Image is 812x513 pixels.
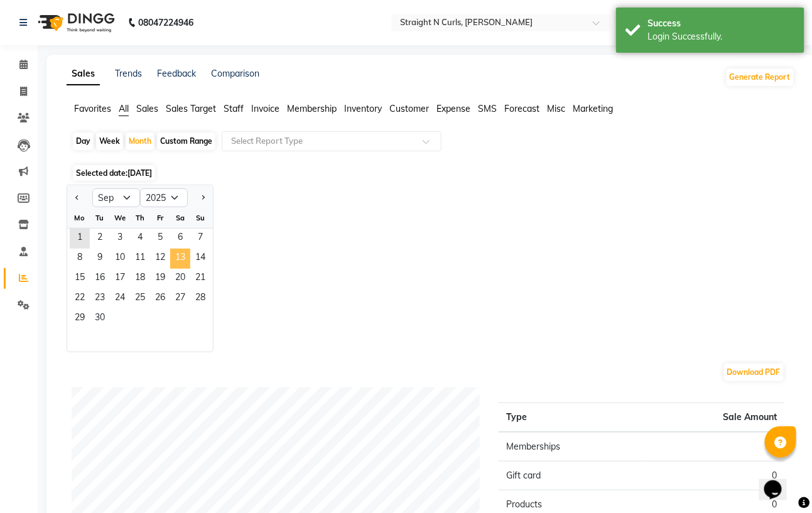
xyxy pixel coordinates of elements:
[198,188,208,208] button: Next month
[190,249,210,269] div: Sunday, September 14, 2025
[642,432,785,462] td: 0
[211,68,259,79] a: Comparison
[70,289,90,309] span: 22
[67,63,100,85] a: Sales
[96,132,123,150] div: Week
[130,269,150,289] span: 18
[110,289,130,309] div: Wednesday, September 24, 2025
[110,229,130,249] div: Wednesday, September 3, 2025
[150,229,170,249] div: Friday, September 5, 2025
[115,68,142,79] a: Trends
[90,229,110,249] div: Tuesday, September 2, 2025
[110,269,130,289] div: Wednesday, September 17, 2025
[70,309,90,329] div: Monday, September 29, 2025
[190,289,210,309] span: 28
[344,103,382,114] span: Inventory
[70,309,90,329] span: 29
[90,289,110,309] span: 23
[130,229,150,249] span: 4
[70,208,90,228] div: Mo
[724,364,784,381] button: Download PDF
[642,462,785,490] td: 0
[170,289,190,309] span: 27
[573,103,613,114] span: Marketing
[759,463,799,500] iframe: chat widget
[251,103,279,114] span: Invoice
[90,249,110,269] span: 9
[170,289,190,309] div: Saturday, September 27, 2025
[499,462,642,490] td: Gift card
[547,103,565,114] span: Misc
[499,403,642,433] th: Type
[647,30,795,43] div: Login Successfully.
[190,229,210,249] div: Sunday, September 7, 2025
[170,229,190,249] span: 6
[110,249,130,269] span: 10
[92,188,140,207] select: Select month
[70,229,90,249] div: Monday, September 1, 2025
[157,132,215,150] div: Custom Range
[287,103,337,114] span: Membership
[90,309,110,329] div: Tuesday, September 30, 2025
[90,249,110,269] div: Tuesday, September 9, 2025
[130,289,150,309] div: Thursday, September 25, 2025
[150,229,170,249] span: 5
[130,229,150,249] div: Thursday, September 4, 2025
[70,249,90,269] span: 8
[70,249,90,269] div: Monday, September 8, 2025
[130,249,150,269] span: 11
[90,309,110,329] span: 30
[110,208,130,228] div: We
[119,103,129,114] span: All
[150,208,170,228] div: Fr
[73,165,155,181] span: Selected date:
[157,68,196,79] a: Feedback
[170,208,190,228] div: Sa
[642,403,785,433] th: Sale Amount
[126,132,154,150] div: Month
[478,103,497,114] span: SMS
[90,269,110,289] span: 16
[150,249,170,269] div: Friday, September 12, 2025
[436,103,470,114] span: Expense
[110,289,130,309] span: 24
[130,208,150,228] div: Th
[727,68,794,86] button: Generate Report
[389,103,429,114] span: Customer
[150,289,170,309] span: 26
[150,269,170,289] div: Friday, September 19, 2025
[127,168,152,178] span: [DATE]
[130,289,150,309] span: 25
[150,269,170,289] span: 19
[138,5,193,40] b: 08047224946
[224,103,244,114] span: Staff
[150,249,170,269] span: 12
[110,269,130,289] span: 17
[190,249,210,269] span: 14
[190,269,210,289] div: Sunday, September 21, 2025
[110,249,130,269] div: Wednesday, September 10, 2025
[166,103,216,114] span: Sales Target
[90,269,110,289] div: Tuesday, September 16, 2025
[136,103,158,114] span: Sales
[130,249,150,269] div: Thursday, September 11, 2025
[90,229,110,249] span: 2
[110,229,130,249] span: 3
[70,229,90,249] span: 1
[32,5,118,40] img: logo
[70,289,90,309] div: Monday, September 22, 2025
[499,432,642,462] td: Memberships
[73,132,94,150] div: Day
[170,269,190,289] span: 20
[170,249,190,269] span: 13
[190,229,210,249] span: 7
[504,103,539,114] span: Forecast
[70,269,90,289] div: Monday, September 15, 2025
[90,208,110,228] div: Tu
[140,188,188,207] select: Select year
[190,208,210,228] div: Su
[170,249,190,269] div: Saturday, September 13, 2025
[190,289,210,309] div: Sunday, September 28, 2025
[130,269,150,289] div: Thursday, September 18, 2025
[647,17,795,30] div: Success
